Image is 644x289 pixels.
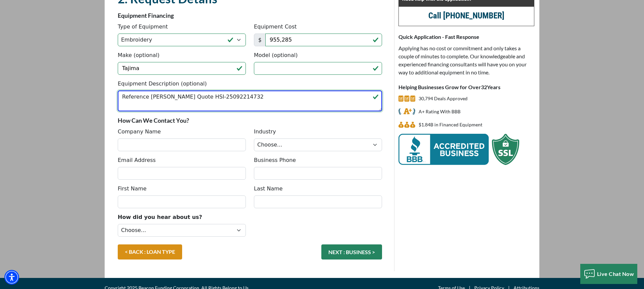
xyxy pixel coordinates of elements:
p: A+ Rating With BBB [419,108,461,116]
label: First Name [118,185,147,193]
label: Type of Equipment [118,23,168,31]
label: Company Name [118,128,161,136]
p: Applying has no cost or commitment and only takes a couple of minutes to complete. Our knowledgea... [398,44,534,76]
p: $1,844,964,824 in Financed Equipment [419,121,482,129]
a: call (847) 897-2486 [428,11,504,20]
img: BBB Acredited Business and SSL Protection [398,134,519,165]
label: Business Phone [254,156,296,164]
label: Industry [254,128,276,136]
span: 32 [481,84,487,90]
p: Quick Application - Fast Response [398,33,534,41]
label: How did you hear about us? [118,213,202,221]
a: < BACK : LOAN TYPE [118,244,182,259]
label: Equipment Cost [254,23,297,31]
label: Last Name [254,185,283,193]
button: NEXT : BUSINESS > [321,244,382,259]
label: Email Address [118,156,156,164]
span: $ [254,34,266,46]
p: Helping Businesses Grow for Over Years [398,83,534,91]
p: How Can We Contact You? [118,116,382,124]
p: 30,794 Deals Approved [419,95,468,103]
p: Equipment Financing [118,11,382,19]
label: Equipment Description (optional) [118,80,207,88]
button: Live Chat Now [580,264,638,284]
span: Live Chat Now [597,271,634,277]
div: Accessibility Menu [4,270,19,285]
iframe: reCAPTCHA [254,213,356,239]
label: Make (optional) [118,51,160,59]
label: Model (optional) [254,51,298,59]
